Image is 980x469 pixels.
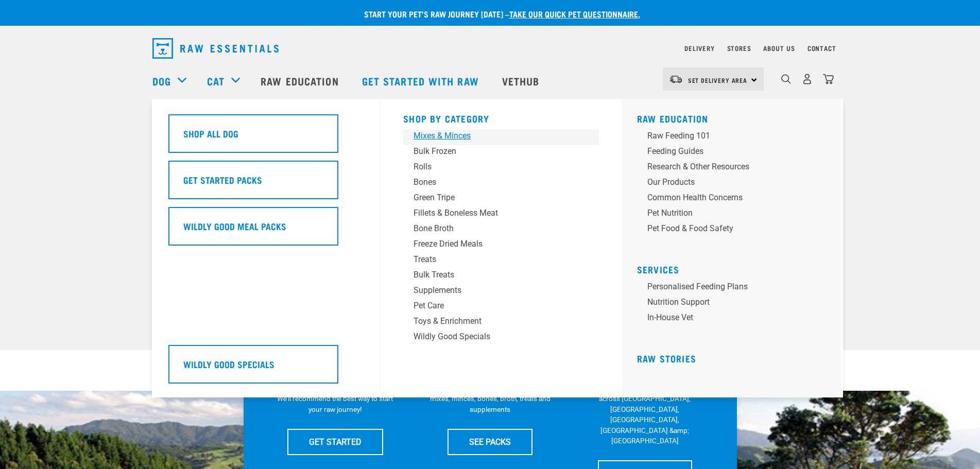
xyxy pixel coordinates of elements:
a: take our quick pet questionnaire. [509,11,640,16]
div: Toys & Enrichment [414,315,574,327]
img: home-icon@2x.png [823,74,834,84]
a: Bulk Treats [403,269,599,284]
div: Common Health Concerns [647,192,808,204]
a: Nutrition Support [637,296,833,311]
a: In-house vet [637,311,833,327]
div: Rolls [414,161,574,173]
a: SEE PACKS [448,429,532,455]
h5: Shop By Category [403,113,599,121]
a: Vethub [492,60,553,101]
a: Get started with Raw [352,60,492,101]
a: Toys & Enrichment [403,315,599,331]
a: Wildly Good Specials [403,331,599,346]
a: Treats [403,253,599,269]
div: Wildly Good Specials [414,331,574,343]
h5: Shop All Dog [183,127,238,140]
a: Bones [403,176,599,192]
img: Raw Essentials Logo [152,38,279,59]
a: Feeding Guides [637,145,833,161]
h5: Get Started Packs [183,173,262,186]
a: Wildly Good Meal Packs [168,207,364,253]
a: Freeze Dried Meals [403,238,599,253]
a: Contact [807,46,836,50]
a: Delivery [684,46,714,50]
div: Our Products [647,176,808,188]
a: Green Tripe [403,192,599,207]
a: Stores [727,46,751,50]
a: GET STARTED [287,429,383,455]
p: We have 17 stores specialising in raw pet food &amp; nutritional advice across [GEOGRAPHIC_DATA],... [584,373,706,446]
div: Fillets & Boneless Meat [414,207,574,219]
a: Dog [152,73,171,89]
a: Pet Food & Food Safety [637,222,833,238]
a: Pet Nutrition [637,207,833,222]
a: Our Products [637,176,833,192]
div: Bulk Frozen [414,145,574,158]
a: Raw Feeding 101 [637,130,833,145]
div: Bone Broth [414,222,574,235]
div: Bulk Treats [414,269,574,281]
div: Raw Feeding 101 [647,130,808,142]
a: Bone Broth [403,222,599,238]
div: Green Tripe [414,192,574,204]
div: Treats [414,253,574,266]
img: van-moving.png [669,75,683,84]
div: Research & Other Resources [647,161,808,173]
a: About Us [763,46,795,50]
a: Get Started Packs [168,161,364,207]
img: home-icon-1@2x.png [781,74,791,84]
h5: Services [637,264,833,272]
div: Supplements [414,284,574,297]
nav: dropdown navigation [144,34,836,63]
h5: Wildly Good Specials [183,357,274,371]
div: Pet Food & Food Safety [647,222,808,235]
a: Fillets & Boneless Meat [403,207,599,222]
a: Common Health Concerns [637,192,833,207]
div: Freeze Dried Meals [414,238,574,250]
a: Personalised Feeding Plans [637,281,833,296]
img: user.png [802,74,813,84]
div: Feeding Guides [647,145,808,158]
a: Wildly Good Specials [168,345,364,391]
div: Pet Care [414,300,574,312]
a: Cat [207,73,225,89]
h5: Wildly Good Meal Packs [183,219,286,233]
a: Pet Care [403,300,599,315]
a: Raw Education [637,116,709,121]
a: Bulk Frozen [403,145,599,161]
a: Shop All Dog [168,114,364,161]
a: Research & Other Resources [637,161,833,176]
span: Set Delivery Area [688,78,748,82]
a: Supplements [403,284,599,300]
a: Raw Stories [637,356,696,361]
a: Mixes & Minces [403,130,599,145]
a: Rolls [403,161,599,176]
div: Mixes & Minces [414,130,574,142]
a: Raw Education [250,60,351,101]
div: Bones [414,176,574,188]
div: Pet Nutrition [647,207,808,219]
